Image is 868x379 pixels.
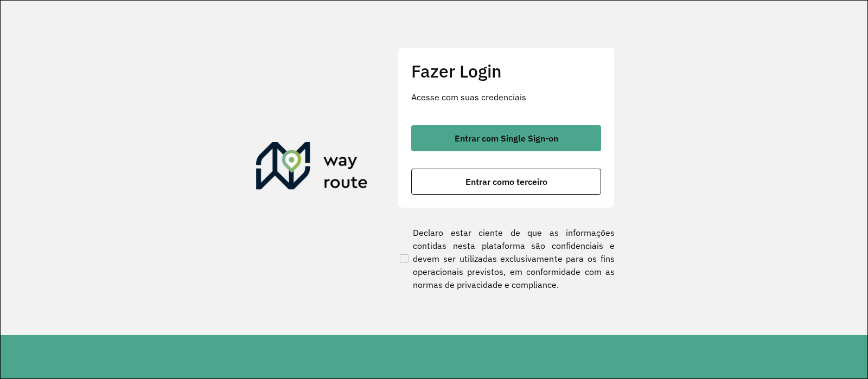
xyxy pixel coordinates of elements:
[455,134,558,143] span: Entrar com Single Sign-on
[256,142,368,194] img: Roteirizador AmbevTech
[398,226,615,291] label: Declaro estar ciente de que as informações contidas nesta plataforma são confidenciais e devem se...
[411,169,601,195] button: button
[411,91,601,104] p: Acesse com suas credenciais
[411,61,601,81] h2: Fazer Login
[411,125,601,151] button: button
[465,177,547,186] span: Entrar como terceiro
